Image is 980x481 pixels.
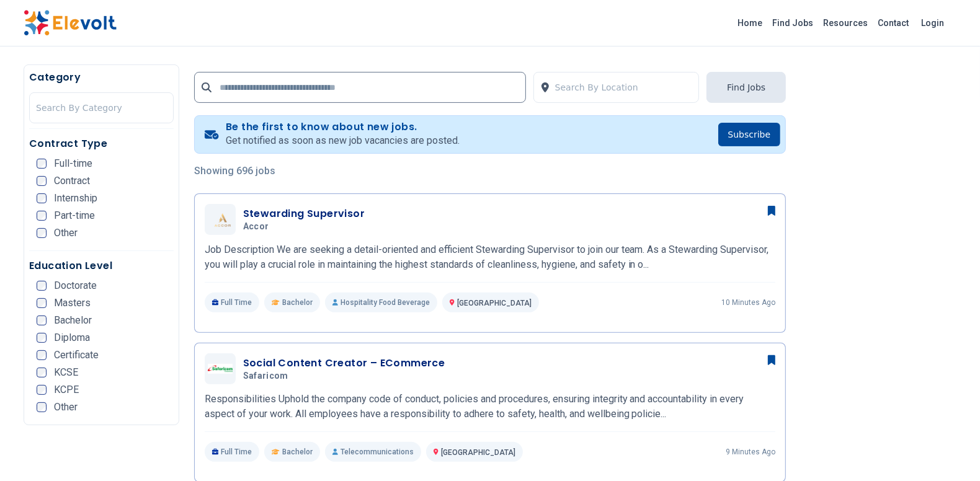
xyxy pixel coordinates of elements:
span: Internship [54,193,97,203]
img: Accor [208,212,233,227]
input: Part-time [37,211,47,221]
span: [GEOGRAPHIC_DATA] [457,299,532,307]
input: Diploma [37,333,47,343]
span: Safaricom [243,371,288,382]
p: 9 minutes ago [726,447,775,457]
a: Resources [818,13,873,33]
a: Login [914,11,951,35]
a: AccorStewarding SupervisorAccorJob Description We are seeking a detail-oriented and efficient Ste... [205,204,776,312]
span: Part-time [54,211,95,221]
h3: Stewarding Supervisor [243,206,365,221]
p: Hospitality Food Beverage [325,293,437,312]
span: Doctorate [54,281,97,291]
span: Certificate [54,350,99,360]
span: Bachelor [282,298,313,307]
p: Full Time [205,442,260,462]
input: Other [37,228,47,238]
button: Find Jobs [706,72,786,103]
input: Masters [37,298,47,308]
h5: Education Level [29,258,174,273]
span: Full-time [54,159,92,169]
input: Internship [37,193,47,203]
input: Full-time [37,159,47,169]
span: Diploma [54,333,90,343]
h3: Social Content Creator – ECommerce [243,356,445,371]
input: Contract [37,176,47,186]
input: Certificate [37,350,47,360]
img: Elevolt [24,10,117,36]
a: SafaricomSocial Content Creator – ECommerceSafaricomResponsibilities Uphold the company code of c... [205,353,776,462]
h4: Be the first to know about new jobs. [226,121,460,133]
p: Telecommunications [325,442,421,462]
span: KCSE [54,368,78,377]
span: KCPE [54,385,79,395]
iframe: Chat Widget [918,421,980,481]
span: [GEOGRAPHIC_DATA] [441,448,515,457]
h5: Category [29,70,174,85]
p: 10 minutes ago [721,298,775,307]
input: Doctorate [37,281,47,291]
span: Other [54,228,78,238]
a: Home [733,13,767,33]
span: Other [54,402,78,412]
input: Bachelor [37,316,47,325]
p: Responsibilities Uphold the company code of conduct, policies and procedures, ensuring integrity ... [205,392,776,421]
p: Job Description We are seeking a detail-oriented and efficient Stewarding Supervisor to join our ... [205,242,776,272]
span: Contract [54,176,90,186]
img: Safaricom [208,364,233,374]
input: KCPE [37,385,47,395]
span: Masters [54,298,91,308]
span: Accor [243,221,269,232]
button: Subscribe [718,123,781,146]
p: Get notified as soon as new job vacancies are posted. [226,133,460,148]
a: Contact [873,13,914,33]
span: Bachelor [282,447,313,457]
a: Find Jobs [767,13,818,33]
p: Showing 696 jobs [194,164,786,179]
span: Bachelor [54,316,92,325]
input: Other [37,402,47,412]
h5: Contract Type [29,136,174,151]
p: Full Time [205,293,260,312]
input: KCSE [37,368,47,377]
